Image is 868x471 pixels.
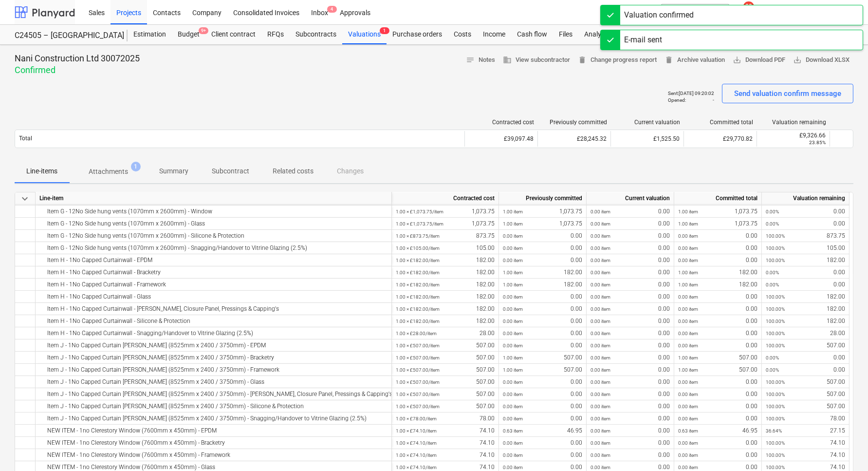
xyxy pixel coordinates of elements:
[766,379,785,385] small: 100.00%
[678,367,698,373] small: 1.00 item
[591,254,670,266] div: 0.00
[396,413,495,425] div: 78.00
[591,221,610,226] small: 0.00 item
[553,25,578,44] div: Files
[39,230,388,242] div: Item G - 12No Side hung vents (1070mm x 2600mm) - Silicone & Protection
[503,331,523,336] small: 0.00 item
[610,131,683,147] div: £1,525.50
[766,355,779,360] small: 0.00%
[39,339,388,352] div: Item J - 1No Capped Curtain [PERSON_NAME] (8525mm x 2400 / 3750mm) - EPDM
[762,192,850,205] div: Valuation remaining
[396,327,495,339] div: 28.00
[396,364,495,376] div: 507.00
[678,209,698,214] small: 1.00 item
[678,392,698,397] small: 0.00 item
[766,306,785,312] small: 100.00%
[761,119,826,126] div: Valuation remaining
[205,25,261,44] div: Client contract
[503,282,523,287] small: 1.00 item
[477,25,511,44] a: Income
[722,84,853,103] button: Send valuation confirm message
[503,230,582,242] div: 0.00
[396,355,440,360] small: 1.00 × £507.00 / item
[212,166,249,176] p: Subcontract
[396,258,440,263] small: 1.00 × £182.00 / item
[396,367,440,373] small: 1.00 × £507.00 / item
[766,343,785,348] small: 100.00%
[678,343,698,348] small: 0.00 item
[503,279,582,291] div: 182.00
[503,56,512,64] span: business
[396,233,440,239] small: 1.00 × £873.75 / item
[766,364,845,376] div: 0.00
[766,242,845,254] div: 105.00
[678,364,757,376] div: 507.00
[678,376,757,388] div: 0.00
[503,400,582,413] div: 0.00
[503,376,582,388] div: 0.00
[766,270,779,275] small: 0.00%
[678,319,698,324] small: 0.00 item
[159,166,188,176] p: Summary
[766,376,845,388] div: 507.00
[766,315,845,327] div: 182.00
[396,331,437,336] small: 1.00 × £28.00 / item
[503,413,582,425] div: 0.00
[380,27,389,34] span: 1
[678,355,698,360] small: 1.00 item
[128,25,172,44] div: Estimation
[396,376,495,388] div: 507.00
[396,379,440,385] small: 1.00 × £507.00 / item
[591,218,670,230] div: 0.00
[396,352,495,364] div: 507.00
[578,56,587,64] span: delete
[591,379,610,385] small: 0.00 item
[503,291,582,303] div: 0.00
[342,25,387,44] div: Valuations
[503,392,523,397] small: 0.00 item
[591,327,670,339] div: 0.00
[789,53,853,68] button: Download XLSX
[39,400,388,413] div: Item J - 1No Capped Curtain [PERSON_NAME] (8525mm x 2400 / 3750mm) - Silicone & Protection
[678,266,757,279] div: 182.00
[766,428,782,433] small: 36.64%
[503,425,582,437] div: 46.95
[396,404,440,409] small: 1.00 × £507.00 / item
[678,221,698,226] small: 1.00 item
[591,279,670,291] div: 0.00
[766,416,785,421] small: 100.00%
[503,266,582,279] div: 182.00
[674,192,762,205] div: Committed total
[503,327,582,339] div: 0.00
[387,25,448,44] div: Purchase orders
[466,56,475,64] span: notes
[678,254,757,266] div: 0.00
[342,25,387,44] a: Valuations1
[396,303,495,315] div: 182.00
[448,25,477,44] a: Costs
[396,206,495,218] div: 1,073.75
[396,291,495,303] div: 182.00
[578,25,618,44] div: Analytics
[678,306,698,312] small: 0.00 item
[591,319,610,324] small: 0.00 item
[290,25,342,44] a: Subcontracts
[537,131,610,147] div: £28,245.32
[624,34,662,46] div: E-mail sent
[591,404,610,409] small: 0.00 item
[678,388,757,400] div: 0.00
[503,388,582,400] div: 0.00
[793,56,802,64] span: save_alt
[591,258,610,263] small: 0.00 item
[679,90,714,96] p: [DATE] 09:20:02
[678,425,757,437] div: 46.95
[396,400,495,413] div: 507.00
[678,379,698,385] small: 0.00 item
[39,327,388,339] div: Item H - 1No Capped Curtainwall - Snagging/Handover to Vitrine Glazing (2.5%)
[503,233,523,239] small: 0.00 item
[396,266,495,279] div: 182.00
[591,413,670,425] div: 0.00
[36,192,392,205] div: Line-item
